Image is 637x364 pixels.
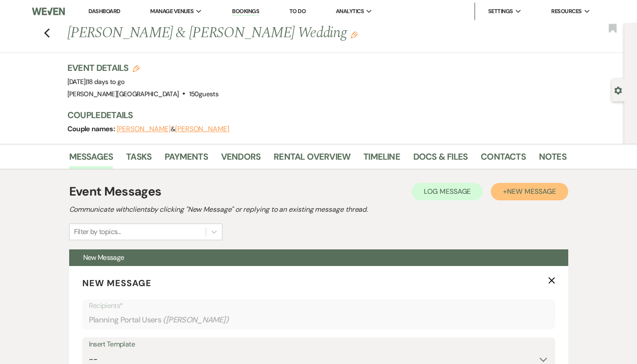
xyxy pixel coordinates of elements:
[221,150,260,169] a: Vendors
[67,90,179,98] span: [PERSON_NAME][GEOGRAPHIC_DATA]
[336,7,364,16] span: Analytics
[614,86,622,94] button: Open lead details
[87,77,125,86] span: 18 days to go
[89,300,549,311] p: Recipients*
[163,314,229,326] span: ( [PERSON_NAME] )
[83,253,124,262] span: New Message
[69,204,568,215] h2: Communicate with clients by clicking "New Message" or replying to an existing message thread.
[67,124,116,133] span: Couple names:
[69,182,162,201] h1: Event Messages
[67,77,125,86] span: [DATE]
[289,7,306,15] a: To Do
[481,150,526,169] a: Contacts
[175,126,229,133] button: [PERSON_NAME]
[274,150,350,169] a: Rental Overview
[67,23,460,44] h1: [PERSON_NAME] & [PERSON_NAME] Wedding
[74,227,121,237] div: Filter by topics...
[150,7,194,16] span: Manage Venues
[424,187,471,196] span: Log Message
[488,7,513,16] span: Settings
[82,277,151,289] span: New Message
[89,338,549,351] div: Insert Template
[539,150,567,169] a: Notes
[126,150,151,169] a: Tasks
[232,7,259,16] a: Bookings
[86,77,125,86] span: |
[89,311,549,329] div: Planning Portal Users
[491,183,568,200] button: +New Message
[88,7,120,15] a: Dashboard
[412,183,483,200] button: Log Message
[189,90,218,98] span: 150 guests
[69,150,113,169] a: Messages
[116,125,229,133] span: &
[413,150,468,169] a: Docs & Files
[67,109,558,121] h3: Couple Details
[551,7,581,16] span: Resources
[116,126,171,133] button: [PERSON_NAME]
[363,150,400,169] a: Timeline
[32,2,65,21] img: Weven Logo
[507,187,556,196] span: New Message
[351,31,358,38] button: Edit
[165,150,208,169] a: Payments
[67,62,218,74] h3: Event Details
